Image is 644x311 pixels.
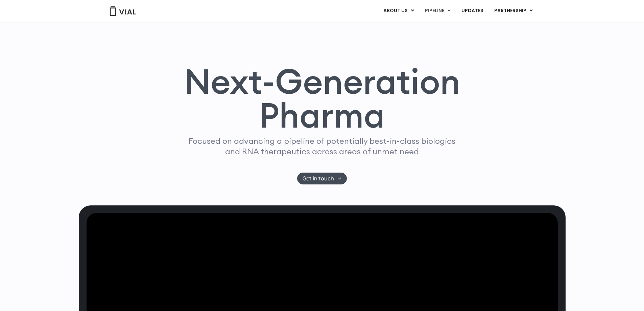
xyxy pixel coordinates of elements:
a: PARTNERSHIPMenu Toggle [489,5,538,17]
a: Get in touch [297,173,347,184]
a: PIPELINEMenu Toggle [420,5,456,17]
p: Focused on advancing a pipeline of potentially best-in-class biologics and RNA therapeutics acros... [186,136,458,157]
span: Get in touch [303,176,334,181]
h1: Next-Generation Pharma [176,64,469,133]
a: ABOUT USMenu Toggle [378,5,419,17]
img: Vial Logo [109,6,136,16]
a: UPDATES [456,5,488,17]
